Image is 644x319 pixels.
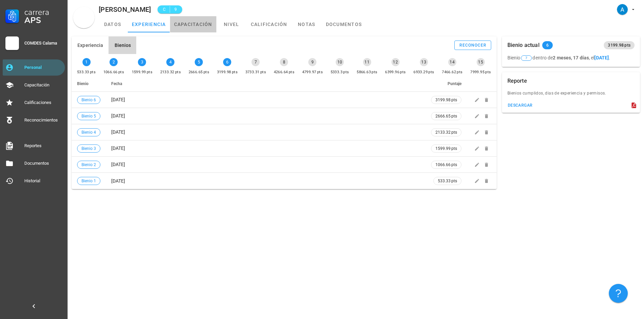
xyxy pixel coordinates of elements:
span: [DATE] [111,113,125,118]
a: documentos [322,16,366,32]
div: 533.33 pts [77,69,96,76]
div: Bienio actual [507,36,540,54]
span: 6 [546,41,549,49]
button: Experiencia [72,36,109,54]
a: notas [291,16,322,32]
th: Fecha [106,76,426,92]
div: 14 [448,58,456,66]
span: 533.33 pts [438,178,457,184]
div: 3199.98 pts [217,69,238,76]
div: Bienios cumplidos, dias de experiencia y permisos. [502,90,640,101]
button: descargar [505,101,535,110]
span: 7 [525,56,527,60]
a: Reportes [3,138,65,154]
div: Historial [24,178,62,184]
div: Personal [24,65,62,70]
span: [DATE] [111,178,125,184]
div: APS [24,16,62,24]
th: Puntaje [426,76,467,92]
div: 3733.31 pts [245,69,266,76]
div: 4799.97 pts [302,69,323,76]
div: 1066.66 pts [103,69,124,76]
a: datos [97,16,128,32]
div: 9 [308,58,316,66]
div: avatar [617,4,628,15]
a: calificación [247,16,291,32]
a: Personal [3,59,65,76]
span: [DATE] [111,162,125,167]
span: [DATE] [111,97,125,102]
span: 1599.99 pts [435,145,457,152]
b: [DATE] [594,55,609,60]
span: [DATE] [111,145,125,151]
span: Bienio 3 [81,145,96,152]
div: 6399.96 pts [385,69,406,76]
a: Capacitación [3,77,65,93]
a: capacitación [170,16,216,32]
span: 3199.98 pts [608,41,630,49]
div: 2133.32 pts [160,69,181,76]
div: 7 [252,58,260,66]
div: Reconocimientos [24,117,62,123]
a: Documentos [3,155,65,171]
div: 5866.63 pts [357,69,377,76]
a: experiencia [128,16,170,32]
div: 6933.29 pts [413,69,434,76]
div: 7999.95 pts [470,69,491,76]
div: 4266.64 pts [274,69,294,76]
div: [PERSON_NAME] [99,6,151,13]
div: 7466.62 pts [442,69,462,76]
div: Carrera [24,8,62,16]
div: 5333.3 pts [331,69,349,76]
span: 1066.66 pts [435,161,457,168]
span: C [162,6,167,13]
div: Reportes [24,143,62,149]
b: 2 meses, 17 días [553,55,589,60]
div: 2666.65 pts [189,69,209,76]
a: nivel [216,16,247,32]
div: 1 [82,58,91,66]
div: Documentos [24,161,62,166]
span: Bienio dentro de , [507,55,590,60]
div: 10 [336,58,344,66]
div: reconocer [459,43,487,48]
div: descargar [507,103,533,108]
div: 6 [223,58,231,66]
div: 11 [363,58,371,66]
span: Bienio 6 [81,96,96,104]
span: Fecha [111,81,122,86]
th: Bienio [72,76,106,92]
div: Capacitación [24,82,62,88]
span: Experiencia [77,43,103,48]
span: 3199.98 pts [435,97,457,103]
span: 2666.65 pts [435,113,457,119]
span: [DATE] [111,129,125,135]
span: Bienio 5 [81,112,96,120]
button: reconocer [454,41,491,50]
div: Calificaciones [24,100,62,105]
div: 15 [477,58,485,66]
a: Reconocimientos [3,112,65,128]
div: 4 [166,58,174,66]
div: COMDES Calama [24,41,62,46]
div: 1599.99 pts [132,69,152,76]
a: Calificaciones [3,95,65,111]
span: Bienio 1 [81,177,96,185]
span: 9 [173,6,178,13]
button: Bienios [109,36,136,54]
div: 8 [280,58,288,66]
span: Bienios [114,43,131,48]
span: Bienio 2 [81,161,96,168]
div: 3 [138,58,146,66]
a: Historial [3,173,65,189]
div: 13 [420,58,428,66]
span: el . [591,55,610,60]
div: 5 [195,58,203,66]
span: Bienio [77,81,89,86]
span: Puntaje [448,81,461,86]
div: avatar [73,7,95,28]
span: 2133.32 pts [435,129,457,136]
div: 12 [391,58,400,66]
span: Bienio 4 [81,129,96,136]
div: Reporte [507,72,527,90]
